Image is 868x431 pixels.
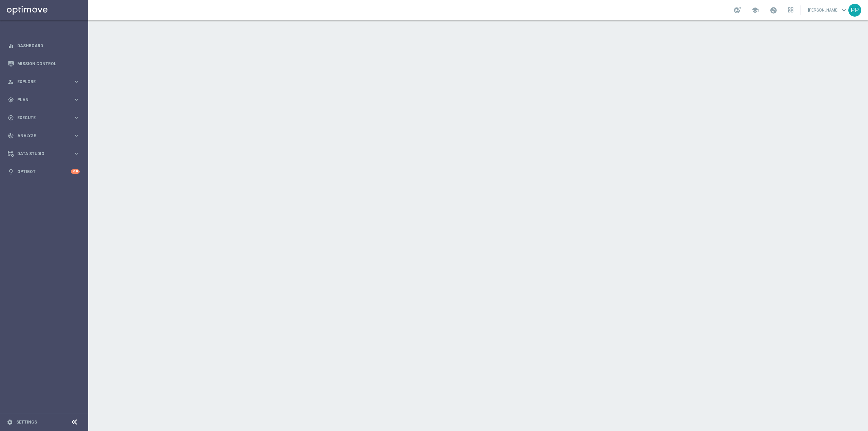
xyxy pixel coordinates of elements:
[7,61,80,67] button: Mission Control
[848,4,861,17] div: PP
[7,97,80,102] button: gps_fixed Plan keyboard_arrow_right
[8,151,73,157] div: Data Studio
[8,133,14,139] i: track_changes
[17,98,73,102] span: Plan
[73,114,80,121] i: keyboard_arrow_right
[8,115,14,121] i: play_circle_outline
[71,169,80,174] div: +10
[73,78,80,85] i: keyboard_arrow_right
[8,133,73,139] div: Analyze
[73,96,80,103] i: keyboard_arrow_right
[7,133,80,138] button: track_changes Analyze keyboard_arrow_right
[807,5,848,15] a: [PERSON_NAME]keyboard_arrow_down
[17,152,73,156] span: Data Studio
[8,163,80,181] div: Optibot
[7,115,80,120] button: play_circle_outline Execute keyboard_arrow_right
[7,79,80,85] button: person_search Explore keyboard_arrow_right
[7,151,80,156] button: Data Studio keyboard_arrow_right
[17,55,80,73] a: Mission Control
[8,79,14,85] i: person_search
[8,37,80,55] div: Dashboard
[8,79,73,85] div: Explore
[7,419,13,425] i: settings
[7,43,80,49] button: equalizer Dashboard
[17,163,71,181] a: Optibot
[840,6,848,14] span: keyboard_arrow_down
[8,169,14,175] i: lightbulb
[7,169,80,174] button: lightbulb Optibot +10
[17,134,73,138] span: Analyze
[17,80,73,84] span: Explore
[751,6,759,14] span: school
[73,132,80,139] i: keyboard_arrow_right
[8,115,73,121] div: Execute
[8,43,14,49] i: equalizer
[17,37,80,55] a: Dashboard
[8,97,14,103] i: gps_fixed
[8,97,73,103] div: Plan
[8,55,80,73] div: Mission Control
[16,420,37,424] a: Settings
[73,150,80,157] i: keyboard_arrow_right
[17,116,73,120] span: Execute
